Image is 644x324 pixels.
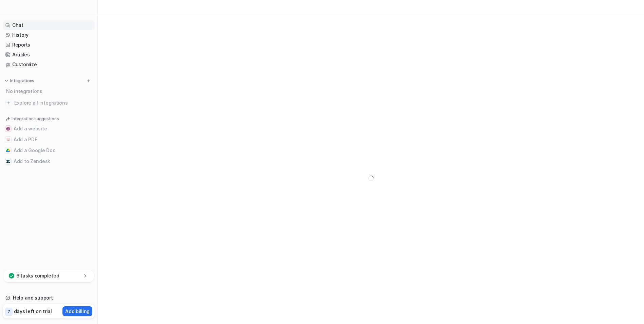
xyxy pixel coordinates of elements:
p: Add billing [65,308,90,315]
button: Add a websiteAdd a website [3,123,95,134]
span: Explore all integrations [14,97,92,108]
img: Add a Google Doc [6,148,10,152]
img: expand menu [4,78,9,83]
a: Chat [3,20,95,30]
p: Integrations [10,78,34,84]
a: History [3,30,95,40]
img: Add a website [6,127,10,131]
p: 7 [7,309,10,315]
a: Help and support [3,293,95,303]
img: Add to Zendesk [6,159,10,163]
button: Add billing [62,306,92,316]
button: Add to ZendeskAdd to Zendesk [3,156,95,167]
img: menu_add.svg [86,78,91,83]
img: Add a PDF [6,138,10,142]
div: No integrations [4,86,95,97]
img: explore all integrations [5,100,12,106]
button: Integrations [3,77,36,84]
a: Customize [3,60,95,69]
p: days left on trial [14,308,52,315]
a: Reports [3,40,95,50]
button: Add a Google DocAdd a Google Doc [3,145,95,156]
a: Explore all integrations [3,98,95,108]
button: Add a PDFAdd a PDF [3,134,95,145]
a: Articles [3,50,95,59]
p: Integration suggestions [12,116,59,122]
p: 6 tasks completed [16,272,59,279]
